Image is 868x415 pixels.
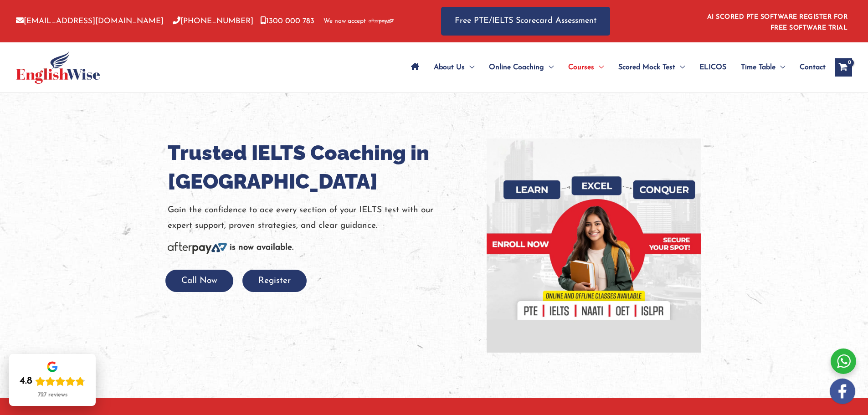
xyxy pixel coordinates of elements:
[426,51,482,83] a: About UsMenu Toggle
[441,7,610,36] a: Free PTE/IELTS Scorecard Assessment
[835,58,852,77] a: View Shopping Cart, empty
[611,51,692,83] a: Scored Mock TestMenu Toggle
[618,51,675,83] span: Scored Mock Test
[168,242,227,254] img: Afterpay-Logo
[168,138,473,196] h1: Trusted IELTS Coaching in [GEOGRAPHIC_DATA]
[692,51,734,83] a: ELICOS
[260,17,314,25] a: 1300 000 783
[168,203,473,233] p: Gain the confidence to ace every section of your IELTS test with our expert support, proven strat...
[404,51,826,83] nav: Site Navigation: Main Menu
[165,270,233,292] button: Call Now
[800,51,826,83] span: Contact
[165,277,233,285] a: Call Now
[675,51,685,83] span: Menu Toggle
[544,51,554,83] span: Menu Toggle
[324,17,366,26] span: We now accept
[489,51,544,83] span: Online Coaching
[434,51,465,83] span: About Us
[734,51,792,83] a: Time TableMenu Toggle
[20,375,32,388] div: 4.8
[16,17,164,25] a: [EMAIL_ADDRESS][DOMAIN_NAME]
[487,138,701,353] img: banner-new-img
[465,51,474,83] span: Menu Toggle
[369,19,394,24] img: Afterpay-Logo
[16,51,100,84] img: cropped-ew-logo
[776,51,785,83] span: Menu Toggle
[38,391,67,399] div: 727 reviews
[741,51,776,83] span: Time Table
[699,51,726,83] span: ELICOS
[707,14,848,31] a: AI SCORED PTE SOFTWARE REGISTER FOR FREE SOFTWARE TRIAL
[242,277,307,285] a: Register
[173,17,253,25] a: [PHONE_NUMBER]
[230,243,293,252] b: is now available.
[242,270,307,292] button: Register
[830,379,855,404] img: white-facebook.png
[561,51,611,83] a: CoursesMenu Toggle
[482,51,561,83] a: Online CoachingMenu Toggle
[792,51,826,83] a: Contact
[20,375,85,388] div: Rating: 4.8 out of 5
[594,51,604,83] span: Menu Toggle
[702,6,852,36] aside: Header Widget 1
[568,51,594,83] span: Courses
